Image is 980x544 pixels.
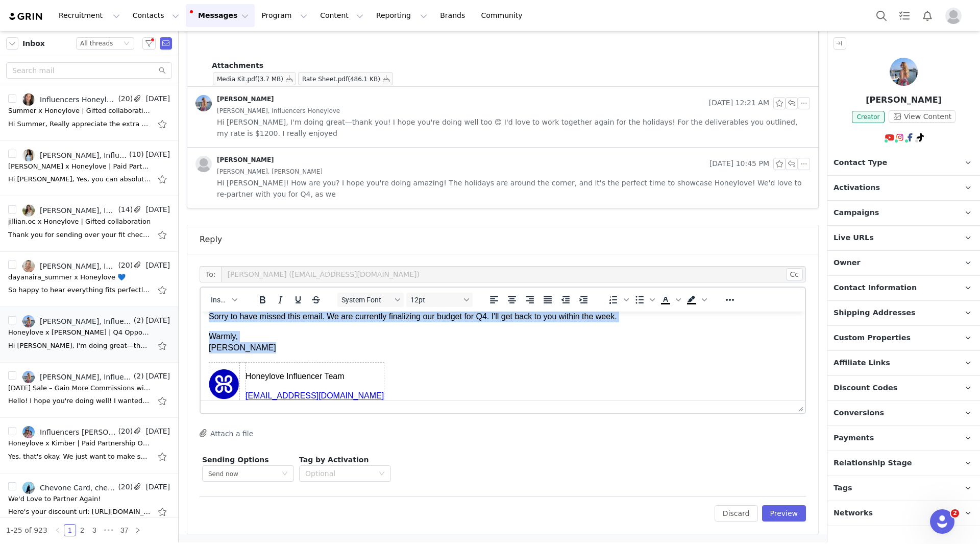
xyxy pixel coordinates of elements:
span: Owner [834,257,861,269]
div: Yes, that's okay. We just want to make sure that the video goes live before the month ends. Warml... [8,452,151,462]
div: [PERSON_NAME], Influencers Honeylove [40,262,116,270]
p: Hi [PERSON_NAME], [4,4,594,12]
p: [PERSON_NAME] [827,94,980,106]
li: 2 [76,524,88,536]
a: [PERSON_NAME], Influencers Honeylove [22,149,127,161]
div: [PERSON_NAME], Influencers Honeylove [40,151,127,159]
span: media kit [72,35,101,43]
img: 7a07a2de-daca-45f7-92bb-2f9c8d55b34c.jpg [22,149,35,161]
a: [PERSON_NAME], Influencers Honeylove [22,315,132,327]
img: cf1f8568-2952-48e5-b875-290d9226437a.jpg [22,426,35,438]
button: Program [255,4,313,27]
span: Tags [834,483,852,494]
span: 12pt [410,296,460,304]
a: [PERSON_NAME] [195,95,274,111]
i: icon: right [135,527,141,533]
div: All threads [80,38,113,49]
div: We'd Love to Partner Again! [8,494,101,504]
button: View Content [889,110,955,123]
p: I’ve attached both my and for your review. [4,35,594,43]
span: Tag by Activation [299,456,369,464]
div: [PERSON_NAME] [DATE] 12:21 AM[PERSON_NAME], Influencers Honeylove Hi [PERSON_NAME], I'm doing gre... [187,87,818,147]
button: Reveal or hide additional toolbar items [721,293,739,307]
span: Contact Information [834,282,917,294]
div: jillian.oc x Honeylove | Gifted collaboration [8,217,151,227]
a: Brands [434,4,474,27]
span: Custom Properties [834,333,911,344]
span: (20) [116,260,133,271]
p: Looking forward to the possibility of working together! [4,50,594,58]
span: To: [200,266,221,282]
img: placeholder-profile.jpg [945,8,962,24]
a: [PERSON_NAME], Influencers Honeylove [22,371,132,383]
div: [PERSON_NAME], Influencers Honeylove [40,317,132,325]
span: 2 [951,509,959,517]
a: [PERSON_NAME], Influencers Honeylove [22,260,116,272]
span: [DATE] 12:21 AM [709,97,769,109]
span: Conversions [834,408,884,419]
img: 53e375a0-bce0-4e82-8896-893e9cf600de.jpg [22,371,35,383]
div: [PERSON_NAME] [4,74,594,82]
button: Recruitment [53,4,126,27]
img: 97ae0018-fc12-4135-8329-cc7426f1c4c1.jpg [22,204,35,217]
span: (20) [116,93,133,104]
div: Here's your discount url: https://checkout.honeylove.com/CHEVONECO Please copy and paste the url ... [8,507,151,517]
div: Summer x Honeylove | Gifted collaboration [8,106,151,116]
span: Insert [211,296,229,304]
img: 69a7dca7-a1fa-46e5-97d4-94d0eb8e907d--s.jpg [22,260,35,272]
div: Thank you for sending over your fit check - everything looks great! 💙 You're all set to move forw... [8,230,151,240]
li: 37 [117,524,132,536]
p: Attachments [212,60,810,71]
span: Discount Codes [834,383,897,394]
div: Christina x Honeylove | Paid Partnership Opportunity [8,161,151,172]
span: Relationship Stage [834,458,912,469]
button: Reporting [370,4,433,27]
button: Font sizes [406,293,473,307]
button: Strikethrough [307,293,325,307]
div: Text color [657,293,682,307]
button: Decrease indent [557,293,574,307]
img: 53e375a0-bce0-4e82-8896-893e9cf600de.jpg [22,315,35,327]
span: [DATE] 10:45 PM [709,158,769,170]
a: 37 [117,525,132,536]
button: Messages [186,4,255,27]
p: Warmly, [PERSON_NAME] [8,19,596,42]
button: Attach a file [200,427,253,439]
li: 3 [88,524,101,536]
span: Creator [852,111,885,123]
div: [PERSON_NAME] [217,156,274,164]
div: [PERSON_NAME], Influencers Honeylove [40,373,132,381]
button: Content [314,4,370,27]
a: 1 [64,525,76,536]
div: Background color [683,293,708,307]
a: Community [475,4,533,27]
span: (20) [116,426,133,437]
div: Influencers Honeylove, Summer [PERSON_NAME] [40,96,116,104]
span: Send Email [160,37,172,50]
img: 9dc8247b-024c-4ade-9d61-7e0f88e6476b.jpg [22,93,35,106]
span: System Font [341,296,391,304]
li: 1 [64,524,76,536]
button: Discard [715,505,758,522]
a: grin logo [8,12,44,21]
span: Media Kit.pdf [217,76,257,83]
img: placeholder-profile.jpg [195,156,212,172]
div: Honeylove x Kimber | Paid Partnership Opportunity [8,438,151,448]
div: Optional [305,468,374,479]
div: 💃🏼 YouTube: [URL][DOMAIN_NAME] 🧚🏼 TikTok: [URL][DOMAIN_NAME] 👸🏼 Instagram: [URL][DOMAIN_NAME] [4,82,594,106]
button: Justify [539,293,556,307]
a: Influencers [PERSON_NAME], [PERSON_NAME] [22,426,116,438]
span: Rate Sheet.pdf [302,76,348,83]
button: Preview [762,505,806,522]
div: Reply [200,233,222,246]
span: Payments [834,433,874,444]
button: Align right [521,293,538,307]
a: 3 [89,525,100,536]
i: icon: down [379,470,385,478]
div: Press the Up and Down arrow keys to resize the editor. [794,401,805,413]
div: Hello! I hope you're doing well! I wanted to let you know that I've recently moved, and here's my... [8,396,151,406]
button: Search [870,4,893,27]
span: ••• [101,524,117,536]
span: Activations [834,182,880,194]
li: 1-25 of 923 [6,524,47,536]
